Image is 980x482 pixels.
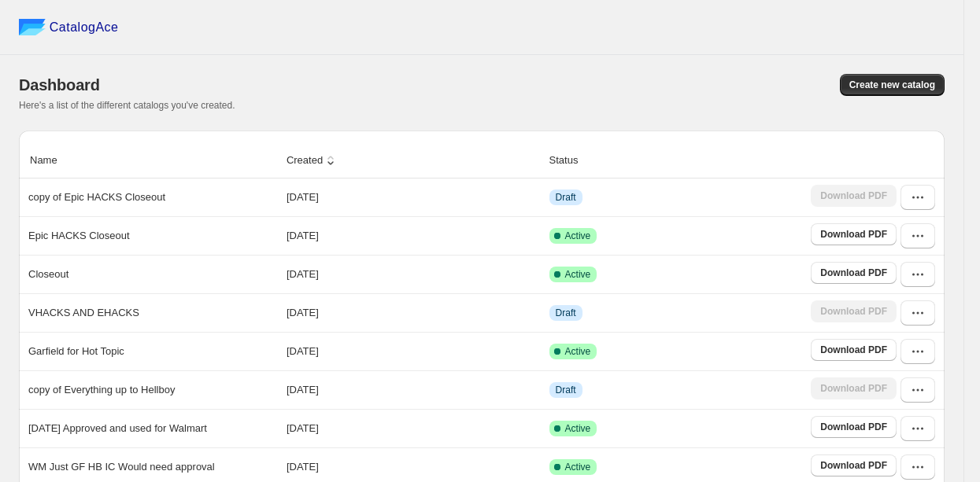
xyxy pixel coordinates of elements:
[565,268,591,281] span: Active
[28,459,215,475] p: WM Just GF HB IC Would need approval
[849,79,935,91] span: Create new catalog
[565,230,591,242] span: Active
[19,100,235,111] span: Here's a list of the different catalogs you've created.
[28,145,76,175] button: Name
[28,305,139,321] p: VHACKS AND EHACKS
[556,384,576,396] span: Draft
[811,339,897,361] a: Download PDF
[547,145,597,175] button: Status
[811,454,897,476] a: Download PDF
[28,382,175,398] p: copy of Everything up to Hellboy
[820,228,887,241] span: Download PDF
[28,228,130,244] p: Epic HACKS Closeout
[820,267,887,279] span: Download PDF
[565,345,591,358] span: Active
[28,267,68,282] p: Closeout
[565,461,591,473] span: Active
[820,459,887,472] span: Download PDF
[556,307,576,319] span: Draft
[556,191,576,204] span: Draft
[282,332,545,370] td: [DATE]
[50,20,119,35] span: CatalogAce
[284,145,341,175] button: Created
[565,422,591,435] span: Active
[820,421,887,433] span: Download PDF
[282,409,545,447] td: [DATE]
[811,262,897,284] a: Download PDF
[840,74,945,96] button: Create new catalog
[19,76,100,94] span: Dashboard
[28,421,207,436] p: [DATE] Approved and used for Walmart
[28,344,124,359] p: Garfield for Hot Topic
[811,223,897,245] a: Download PDF
[282,370,545,409] td: [DATE]
[820,344,887,356] span: Download PDF
[28,189,165,205] p: copy of Epic HACKS Closeout
[811,416,897,438] a: Download PDF
[282,255,545,293] td: [DATE]
[282,216,545,255] td: [DATE]
[19,19,46,35] img: catalog ace
[282,293,545,332] td: [DATE]
[282,178,545,216] td: [DATE]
